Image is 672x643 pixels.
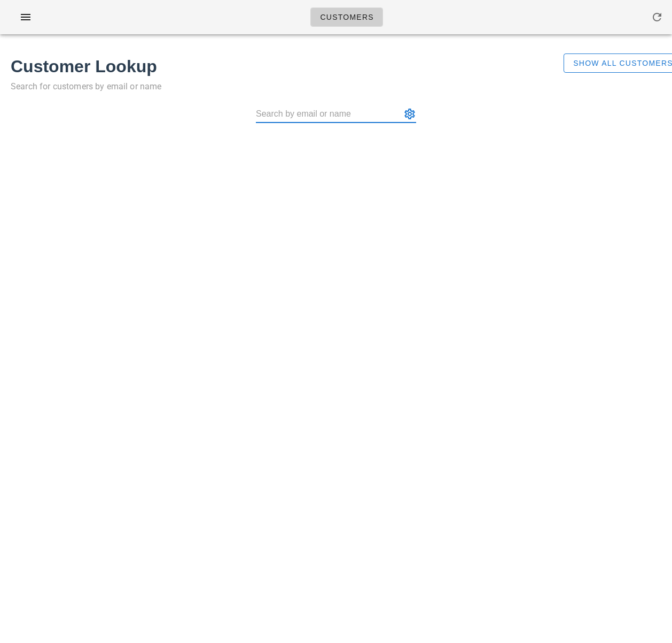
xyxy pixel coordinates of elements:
input: Search by email or name [256,105,401,123]
h1: Customer Lookup [11,53,551,79]
p: Search for customers by email or name [11,79,551,94]
button: appended action [403,108,416,120]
